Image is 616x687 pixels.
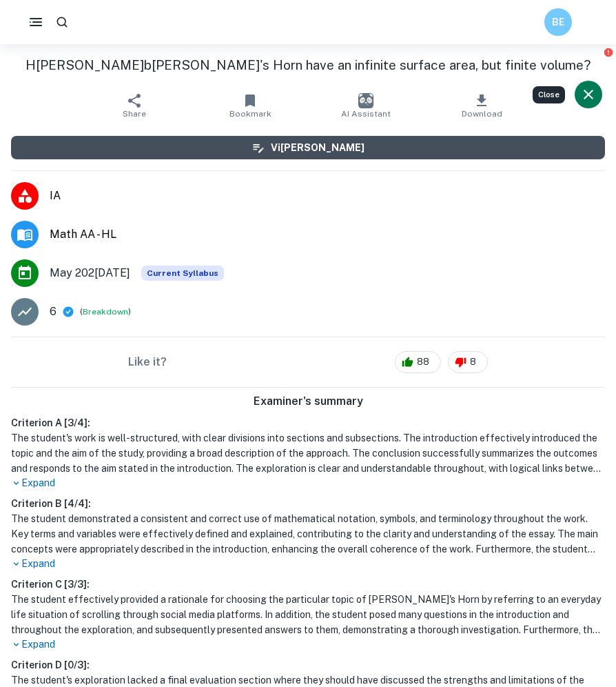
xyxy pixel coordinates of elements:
div: Close [533,86,565,103]
img: AI Assistant [358,93,373,108]
div: This exemplar is based on the current syllabus. Feel free to refer to it for inspiration/ideas wh... [141,266,224,281]
h6: Examiner's summary [6,393,610,410]
h1: H[PERSON_NAME]b[PERSON_NAME]'s Horn have an infinite surface area, but finite volume? [11,55,605,75]
p: Expand [11,476,605,490]
h6: Like it? [128,354,167,370]
span: Current Syllabus [141,266,224,281]
h6: Criterion A [ 3 / 4 ]: [11,415,605,430]
h6: Criterion D [ 0 / 3 ]: [11,657,605,673]
span: 88 [409,355,437,369]
span: Share [123,109,146,119]
h6: Vi[PERSON_NAME] [271,140,365,155]
p: Expand [11,637,605,652]
h6: Criterion C [ 3 / 3 ]: [11,577,605,592]
span: IA [50,188,605,204]
button: AI Assistant [308,86,424,125]
span: May 202[DATE] [50,265,130,281]
p: 6 [50,303,57,320]
button: Breakdown [83,306,128,318]
button: Download [424,86,540,125]
div: 8 [448,351,488,373]
span: AI Assistant [341,109,391,119]
h1: The student effectively provided a rationale for choosing the particular topic of [PERSON_NAME]'s... [11,592,605,637]
button: Close [575,81,602,108]
button: Report issue [603,47,613,57]
button: Bookmark [192,86,308,125]
span: Download [462,109,502,119]
span: 8 [462,355,484,369]
button: BE [544,8,572,36]
button: Vi[PERSON_NAME] [11,136,605,159]
p: Expand [11,557,605,571]
h1: The student's work is well-structured, with clear divisions into sections and subsections. The in... [11,430,605,476]
h6: Criterion B [ 4 / 4 ]: [11,496,605,511]
span: Math AA - HL [50,226,605,243]
button: Share [76,86,192,125]
span: Bookmark [229,109,271,119]
span: ( ) [80,305,131,318]
div: 88 [395,351,441,373]
h6: BE [551,14,566,30]
h1: The student demonstrated a consistent and correct use of mathematical notation, symbols, and term... [11,511,605,557]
